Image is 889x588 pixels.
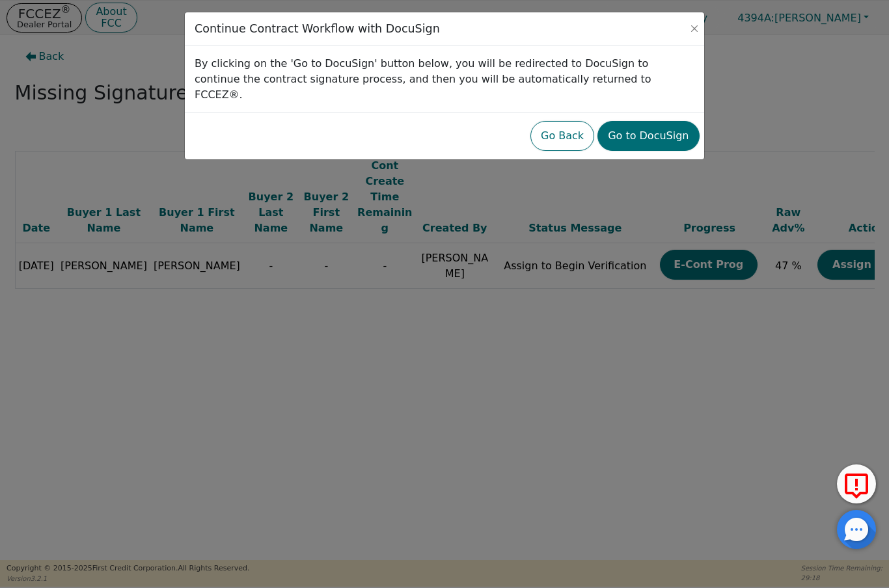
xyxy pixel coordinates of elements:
p: By clicking on the 'Go to DocuSign' button below, you will be redirected to DocuSign to continue ... [195,56,694,103]
button: Close [688,22,701,35]
button: Go Back [530,121,594,151]
h3: Continue Contract Workflow with DocuSign [195,22,440,36]
button: Report Error to FCC [837,464,876,503]
button: Go to DocuSign [597,121,699,151]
